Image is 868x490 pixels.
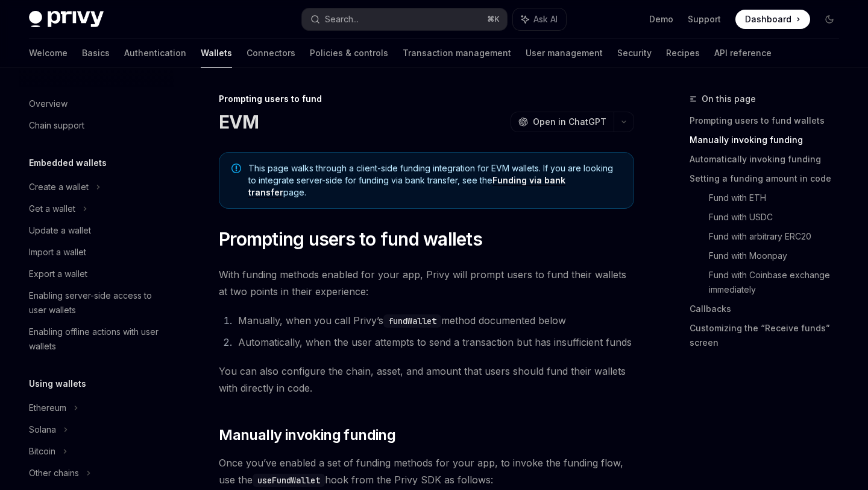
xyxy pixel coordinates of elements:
[201,39,232,68] a: Wallets
[248,162,621,199] span: This page walks through a client-side funding integration for EVM wallets. If you are looking to ...
[29,288,166,317] div: Enabling server-side access to user wallets
[19,93,174,115] a: Overview
[82,39,110,68] a: Basics
[253,474,325,487] code: useFundWallet
[820,10,839,29] button: Toggle dark mode
[29,118,84,133] div: Chain support
[19,285,174,321] a: Enabling server-side access to user wallets
[666,39,700,68] a: Recipes
[533,116,606,128] span: Open in ChatGPT
[709,246,849,266] a: Fund with Moonpay
[709,208,849,227] a: Fund with USDC
[29,245,86,259] div: Import a wallet
[29,223,91,238] div: Update a wallet
[709,227,849,246] a: Fund with arbitrary ERC20
[690,111,849,130] a: Prompting users to fund wallets
[219,228,482,250] span: Prompting users to fund wallets
[403,39,511,68] a: Transaction management
[29,401,66,415] div: Ethereum
[702,92,756,106] span: On this page
[29,97,68,111] div: Overview
[19,321,174,357] a: Enabling offline actions with user wallets
[714,39,772,68] a: API reference
[310,39,388,68] a: Policies & controls
[302,8,506,30] button: Search...⌘K
[487,14,500,24] span: ⌘ K
[219,111,259,133] h1: EVM
[29,11,104,28] img: dark logo
[745,13,791,25] span: Dashboard
[649,13,673,25] a: Demo
[234,312,634,329] li: Manually, when you call Privy’s method documented below
[124,39,186,68] a: Authentication
[526,39,603,68] a: User management
[29,325,166,354] div: Enabling offline actions with user wallets
[219,425,395,445] span: Manually invoking funding
[325,12,359,27] div: Search...
[29,377,86,391] h5: Using wallets
[19,241,174,263] a: Import a wallet
[29,466,79,480] div: Other chains
[29,267,87,281] div: Export a wallet
[219,454,634,488] span: Once you’ve enabled a set of funding methods for your app, to invoke the funding flow, use the ho...
[29,39,68,68] a: Welcome
[709,188,849,208] a: Fund with ETH
[29,444,55,459] div: Bitcoin
[617,39,652,68] a: Security
[688,13,721,25] a: Support
[709,266,849,299] a: Fund with Coinbase exchange immediately
[29,156,107,170] h5: Embedded wallets
[219,266,634,300] span: With funding methods enabled for your app, Privy will prompt users to fund their wallets at two p...
[234,334,634,351] li: Automatically, when the user attempts to send a transaction but has insufficient funds
[690,169,849,188] a: Setting a funding amount in code
[29,422,56,437] div: Solana
[690,299,849,319] a: Callbacks
[247,39,295,68] a: Connectors
[690,130,849,150] a: Manually invoking funding
[219,93,634,105] div: Prompting users to fund
[19,220,174,241] a: Update a wallet
[383,314,441,328] code: fundWallet
[735,10,810,29] a: Dashboard
[511,112,614,132] button: Open in ChatGPT
[219,363,634,396] span: You can also configure the chain, asset, and amount that users should fund their wallets with dir...
[231,164,241,173] svg: Note
[19,263,174,285] a: Export a wallet
[533,13,558,25] span: Ask AI
[19,115,174,136] a: Chain support
[513,8,566,30] button: Ask AI
[690,319,849,352] a: Customizing the “Receive funds” screen
[29,180,89,194] div: Create a wallet
[690,150,849,169] a: Automatically invoking funding
[29,202,75,216] div: Get a wallet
